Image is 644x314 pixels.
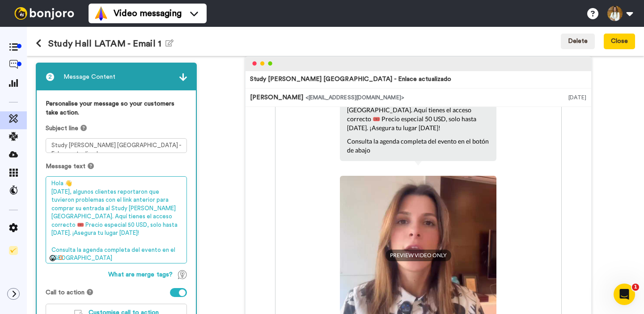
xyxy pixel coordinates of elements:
span: 1 [632,284,639,291]
span: What are merge tags? [108,270,173,279]
div: [PERSON_NAME] [250,93,568,102]
span: Video messaging [114,7,182,20]
p: Consulta la agenda completa del evento en el botón de abajo [347,137,489,155]
textarea: Study [PERSON_NAME] [GEOGRAPHIC_DATA] - Enlace actualizado [46,138,187,153]
button: Close [604,34,635,50]
img: vm-color.svg [94,6,108,21]
button: Delete [561,34,595,50]
h1: Study Hall LATAM - Email 1 [36,38,174,49]
label: Personalise your message so your customers take action. [46,99,187,117]
iframe: Intercom live chat [614,284,635,305]
span: 2 [46,72,55,81]
span: Message text [46,162,85,171]
img: bj-logo-header-white.svg [11,7,78,20]
img: Checklist.svg [9,246,18,255]
div: [DATE] [568,93,587,102]
span: Message Content [64,72,115,81]
span: Subject line [46,124,78,133]
img: TagTips.svg [178,270,187,279]
span: PREVIEW VIDEO ONLY [386,250,451,261]
span: Call to action [46,288,85,297]
img: arrow.svg [179,73,187,81]
textarea: Hola 👋 [DATE], algunos clientes reportaron que tuvieron problemas con el link anterior para compr... [46,176,187,263]
div: Study [PERSON_NAME] [GEOGRAPHIC_DATA] - Enlace actualizado [250,75,452,84]
span: <[EMAIL_ADDRESS][DOMAIN_NAME]> [305,95,404,100]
